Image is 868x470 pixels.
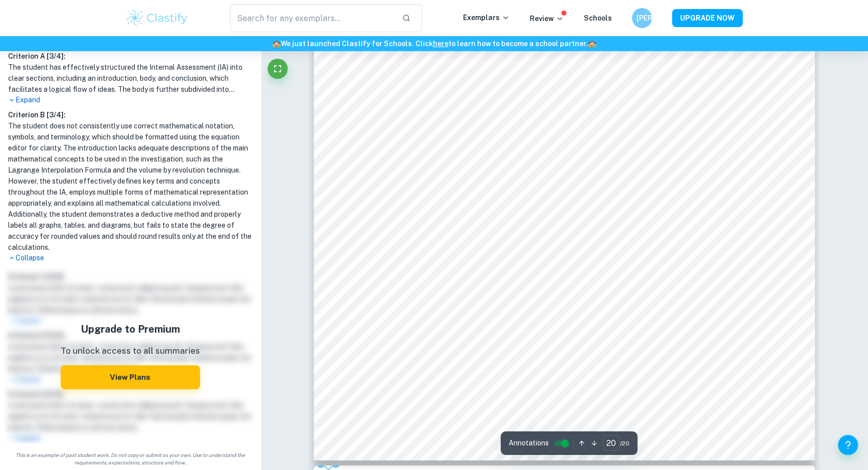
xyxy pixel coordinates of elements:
a: here [433,40,449,48]
p: Review [530,13,564,24]
h5: Upgrade to Premium [61,322,200,337]
h1: The student does not consistently use correct mathematical notation, symbols, and terminology, wh... [8,120,253,253]
span: 🏫 [272,40,281,48]
h6: Criterion A [ 3 / 4 ]: [8,51,253,62]
h1: The student has effectively structured the Internal Assessment (IA) into clear sections, includin... [8,62,253,95]
h6: We just launched Clastify for Schools. Click to learn how to become a school partner. [2,38,866,49]
span: Annotations [509,438,549,448]
button: Fullscreen [268,59,288,79]
input: Search for any exemplars... [230,4,394,32]
button: UPGRADE NOW [672,9,743,27]
p: To unlock access to all summaries [61,345,200,358]
button: Help and Feedback [838,435,858,455]
h6: Criterion B [ 3 / 4 ]: [8,109,253,120]
button: [PERSON_NAME] [632,8,652,28]
p: Collapse [8,253,253,263]
p: Exemplars [463,12,510,23]
a: Schools [584,14,612,22]
img: Clastify logo [125,8,189,28]
p: Expand [8,95,253,105]
span: / 20 [620,439,629,448]
button: View Plans [61,365,200,389]
span: 🏫 [588,40,596,48]
span: This is an example of past student work. Do not copy or submit as your own. Use to understand the... [4,451,257,466]
h6: [PERSON_NAME] [636,13,648,24]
